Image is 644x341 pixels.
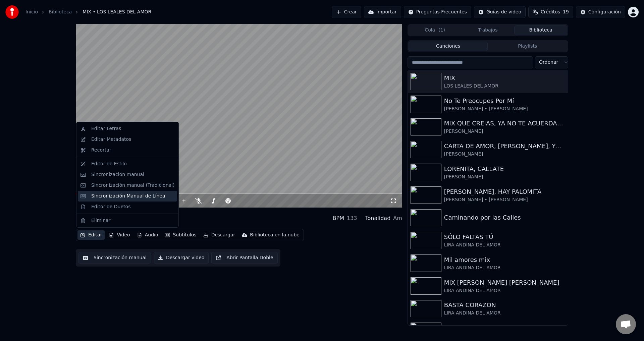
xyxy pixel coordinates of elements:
div: Recortar [91,147,111,154]
div: Am [393,214,402,222]
button: Canciones [409,42,488,51]
div: Configuración [588,9,621,15]
div: LORENITA, CALLATE [444,164,565,174]
img: youka [5,5,19,19]
div: LIRA ANDINA DEL AMOR [444,287,565,294]
div: LIRA ANDINA DEL AMOR [444,310,565,317]
div: Editar Metadatos [91,136,131,143]
div: Editor de Duetos [91,204,130,210]
span: MIX • LOS LEALES DEL AMOR [83,9,151,15]
div: MIX QUE CREIAS, YA NO TE ACUERDAS DE MI, QUE ME PASARA [444,119,565,128]
div: LIRA ANDINA DEL AMOR [444,242,565,248]
button: Subtítulos [162,230,199,240]
div: Biblioteca en la nube [250,232,300,238]
div: BASTA CORAZON [444,300,565,310]
div: [PERSON_NAME] • [PERSON_NAME] [444,106,565,112]
button: Biblioteca [514,25,567,35]
button: Descargar video [154,252,209,264]
button: Descargar [201,230,238,240]
div: [PERSON_NAME], HAY PALOMITA [444,187,565,196]
span: Créditos [541,9,560,15]
div: Sincronización manual (Tradicional) [91,182,174,189]
button: Créditos19 [528,6,573,18]
div: MIX [76,210,130,220]
button: Audio [134,230,161,240]
button: Guías de video [474,6,526,18]
div: SÓLO FALTAS TÚ [444,232,565,242]
div: CARTA DE AMOR, [PERSON_NAME], YA [PERSON_NAME] [444,141,565,151]
div: BPM [333,214,344,222]
button: Abrir Pantalla Doble [211,252,277,264]
div: LOS LEALES DEL AMOR [444,83,565,90]
nav: breadcrumb [25,9,151,15]
div: LOS LEALES DEL AMOR [76,220,130,226]
button: Preguntas Frecuentes [404,6,471,18]
button: Cola [409,25,462,35]
button: Sincronización manual [78,252,151,264]
button: Trabajos [462,25,515,35]
div: A LOS FILOS DE UN CUCHILLO [444,323,565,333]
div: Sincronización Manual de Línea [91,193,165,200]
span: 19 [563,9,569,15]
div: [PERSON_NAME] [444,151,565,158]
div: Editor de Estilo [91,161,127,167]
button: Importar [364,6,401,18]
a: Chat abierto [616,314,636,334]
div: Editar Letras [91,125,121,132]
button: Playlists [488,42,567,51]
div: LIRA ANDINA DEL AMOR [444,265,565,271]
div: Eliminar [91,217,110,224]
div: [PERSON_NAME] [444,174,565,180]
a: Inicio [25,9,38,15]
div: [PERSON_NAME] • [PERSON_NAME] [444,196,565,203]
div: Caminando por las Calles [444,213,565,222]
div: No Te Preocupes Por Mí [444,96,565,106]
a: Biblioteca [49,9,72,15]
button: Configuración [576,6,625,18]
span: Ordenar [539,59,558,66]
div: Tonalidad [365,214,391,222]
span: ( 1 ) [438,27,445,34]
button: Editar [77,230,105,240]
div: Mil amores mix [444,255,565,265]
div: MIX [444,73,565,83]
div: 133 [347,214,357,222]
button: Video [106,230,132,240]
div: [PERSON_NAME] [444,128,565,135]
div: Sincronización manual [91,171,144,178]
div: MIX [PERSON_NAME] [PERSON_NAME] [444,278,565,287]
button: Crear [332,6,361,18]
